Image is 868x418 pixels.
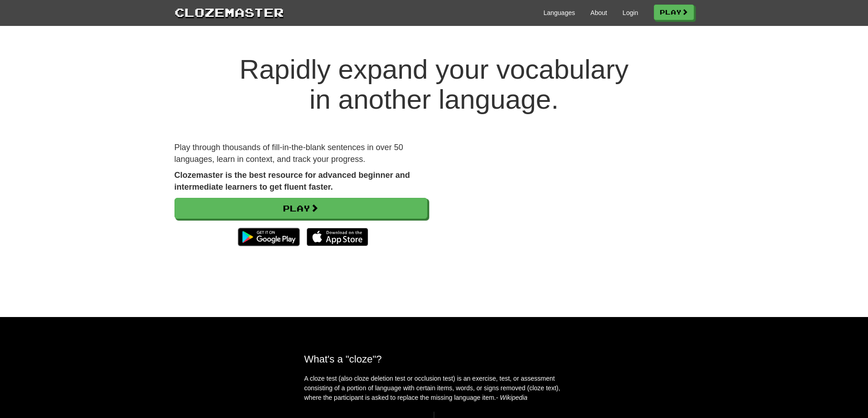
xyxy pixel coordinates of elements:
a: Play [175,198,427,219]
em: - Wikipedia [496,394,528,401]
a: Login [622,8,638,17]
p: A cloze test (also cloze deletion test or occlusion test) is an exercise, test, or assessment con... [304,374,564,403]
h2: What's a "cloze"? [304,353,564,365]
strong: Clozemaster is the best resource for advanced beginner and intermediate learners to get fluent fa... [175,171,410,191]
img: Download_on_the_App_Store_Badge_US-UK_135x40-25178aeef6eb6b83b96f5f2d004eda3bffbb37122de64afbaef7... [307,228,368,246]
a: Languages [544,8,575,17]
a: Play [654,5,694,20]
p: Play through thousands of fill-in-the-blank sentences in over 50 languages, learn in context, and... [175,142,427,165]
img: Get it on Google Play [233,223,304,251]
a: About [591,8,607,17]
a: Clozemaster [175,4,284,20]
